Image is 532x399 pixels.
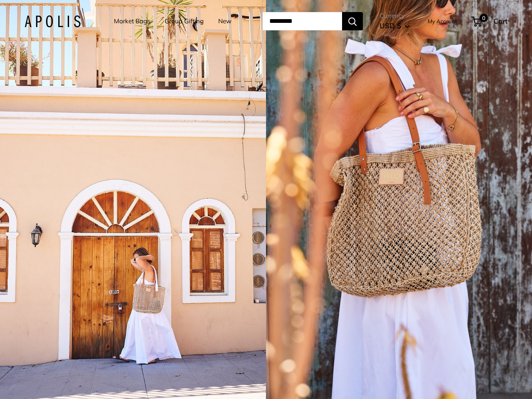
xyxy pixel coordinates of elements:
[218,15,232,27] a: New
[25,15,81,27] img: Apolis
[493,17,507,25] span: Cart
[263,12,342,30] input: Search...
[379,10,410,22] span: Currency
[114,15,150,27] a: Market Bags
[379,21,401,30] span: USD $
[472,15,507,28] a: 0 Cart
[480,14,488,22] span: 0
[379,19,410,32] button: USD $
[165,15,204,27] a: Group Gifting
[342,12,363,30] button: Search
[428,16,457,26] a: My Account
